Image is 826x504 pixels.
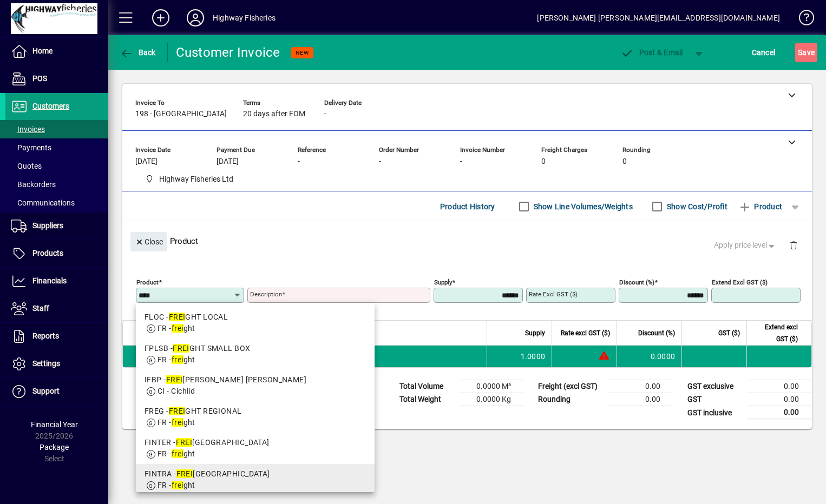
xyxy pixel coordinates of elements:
app-page-header-button: Back [108,43,168,62]
td: GST exclusive [682,380,747,393]
em: frei [172,324,183,333]
span: Apply price level [714,240,777,251]
button: Product History [436,197,500,216]
td: Rounding [533,393,608,406]
td: Total Weight [394,393,459,406]
mat-option: FPLSB - FREIGHT SMALL BOX [136,339,375,370]
mat-option: FINTRA - FREIGHT NORTH ISLAND [136,464,375,495]
span: Rate excl GST ($) [561,327,610,339]
span: Extend excl GST ($) [753,321,798,345]
span: Support [32,387,60,395]
span: Backorders [11,180,56,189]
button: Back [117,43,159,62]
a: Quotes [5,157,108,175]
td: 0.00 [747,393,812,406]
span: - [324,110,326,118]
a: Knowledge Base [791,2,812,37]
mat-label: Description [250,290,282,298]
td: 0.0000 Kg [459,393,524,406]
em: FREI [173,344,189,353]
td: 0.00 [608,393,673,406]
span: Close [135,233,163,251]
a: Invoices [5,120,108,138]
a: Payments [5,138,108,157]
div: [PERSON_NAME] [PERSON_NAME][EMAIL_ADDRESS][DOMAIN_NAME] [537,9,780,26]
app-page-header-button: Close [128,236,170,246]
span: Package [40,443,69,452]
em: frei [172,481,183,489]
em: frei [172,449,183,458]
mat-option: FINTER - FREIGHT SOUTH ISLAND [136,433,375,464]
span: Product History [440,198,495,215]
em: frei [172,355,183,364]
a: Home [5,38,108,65]
td: 0.0000 M³ [459,380,524,393]
td: 0.00 [608,380,673,393]
button: Save [795,43,817,62]
em: FREI [169,407,186,415]
a: Backorders [5,175,108,194]
div: FINTER - [GEOGRAPHIC_DATA] [145,437,366,448]
div: Product [122,221,812,261]
label: Show Cost/Profit [665,201,727,212]
span: Supply [525,327,545,339]
span: [DATE] [217,157,239,166]
span: Products [32,249,63,257]
span: 1.0000 [521,351,546,362]
span: [DATE] [135,157,158,166]
button: Close [130,232,167,251]
span: Highway Fisheries Ltd [159,174,233,185]
div: FPLSB - GHT SMALL BOX [145,343,366,354]
td: GST [682,393,747,406]
mat-option: IFBP - FREIBERG PEACOCK [136,370,375,401]
em: frei [172,418,183,427]
div: FREG - GHT REGIONAL [145,406,366,417]
a: POS [5,65,108,92]
span: FR - ght [158,449,195,458]
span: Highway Fisheries Ltd [141,173,238,186]
span: Invoices [11,125,45,134]
mat-label: Rate excl GST ($) [529,290,578,298]
td: Freight (excl GST) [533,380,608,393]
span: FR - ght [158,418,195,427]
div: IFBP - [PERSON_NAME] [PERSON_NAME] [145,374,366,386]
em: FREI [176,469,193,478]
a: Financials [5,268,108,295]
button: Delete [781,232,807,258]
span: Financial Year [31,420,78,429]
span: Settings [32,359,60,368]
button: Profile [178,8,213,28]
mat-option: FLOC - FREIGHT LOCAL [136,307,375,339]
div: FINTRA - [GEOGRAPHIC_DATA] [145,468,366,480]
td: 0.00 [747,406,812,420]
mat-label: Product [136,278,159,286]
button: Post & Email [615,43,689,62]
a: Products [5,240,108,267]
span: Quotes [11,162,42,170]
td: GST inclusive [682,406,747,420]
span: NEW [296,49,309,56]
div: Highway Fisheries [213,9,276,26]
a: Communications [5,194,108,212]
td: 0.0000 [617,346,681,367]
span: Communications [11,198,75,207]
span: ost & Email [620,48,683,57]
button: Cancel [749,43,778,62]
mat-label: Extend excl GST ($) [712,278,768,286]
span: - [379,157,381,166]
span: POS [32,74,47,83]
span: FR - ght [158,355,195,364]
button: Add [143,8,178,28]
em: FREI [166,375,183,384]
span: 0 [622,157,627,166]
mat-option: FREG - FREIGHT REGIONAL [136,401,375,433]
span: Discount (%) [638,327,675,339]
span: Financials [32,276,67,285]
label: Show Line Volumes/Weights [532,201,633,212]
span: - [460,157,462,166]
span: Cancel [752,44,776,61]
button: Apply price level [710,236,781,255]
span: Back [120,48,156,57]
span: Reports [32,331,59,340]
span: Home [32,47,53,55]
